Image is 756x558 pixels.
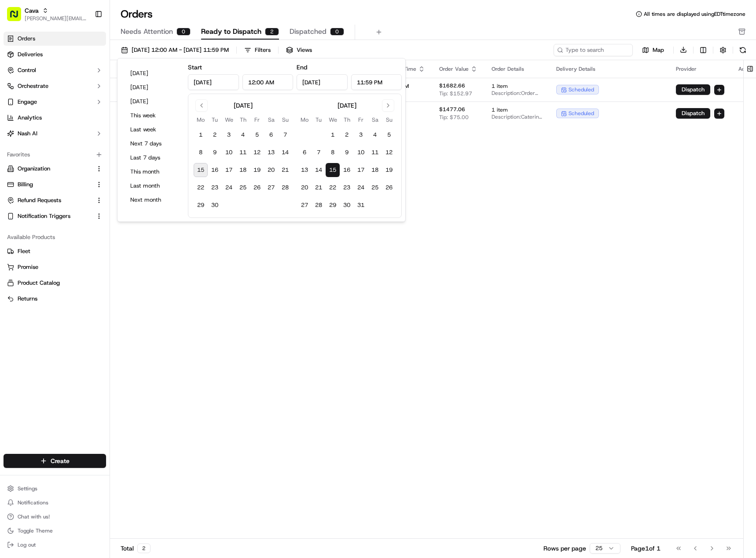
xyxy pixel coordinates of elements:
a: Returns [7,295,103,303]
button: 17 [354,163,368,177]
button: 24 [354,181,368,195]
div: Order Details [492,65,542,72]
button: 6 [297,145,312,159]
img: 1736555255976-a54dd68f-1ca7-489b-9aae-adbdc363a1c4 [9,84,25,100]
span: Product Catalog [18,279,60,287]
span: [PERSON_NAME] [27,136,71,143]
span: Organization [18,165,50,173]
span: Deliveries [18,51,43,58]
button: 15 [194,163,208,177]
button: 29 [194,198,208,212]
a: Fleet [7,247,103,255]
button: Orchestrate [4,79,106,93]
th: Tuesday [312,115,326,124]
span: Analytics [18,114,42,122]
button: 18 [368,163,382,177]
button: Cava[PERSON_NAME][EMAIL_ADDRESS][PERSON_NAME][DOMAIN_NAME] [4,4,91,25]
th: Saturday [264,115,278,124]
button: 5 [382,128,396,142]
button: Log out [4,539,106,551]
button: Promise [4,260,106,274]
span: Orchestrate [18,82,48,90]
div: Page 1 of 1 [631,544,661,553]
button: 19 [382,163,396,177]
p: Rows per page [543,544,586,553]
a: Orders [4,32,106,46]
div: 0 [330,28,344,36]
span: Returns [18,295,37,303]
img: 1755196953914-cd9d9cba-b7f7-46ee-b6f5-75ff69acacf5 [18,84,34,100]
div: Filters [255,46,271,54]
th: Sunday [278,115,292,124]
button: Go to previous month [195,99,208,112]
button: 23 [340,181,354,195]
span: Chat with us! [18,513,50,520]
th: Saturday [368,115,382,124]
button: [DATE] [126,81,179,94]
button: [DATE] [126,95,179,108]
button: Go to next month [382,99,394,112]
button: 27 [264,181,278,195]
div: 💻 [74,197,81,204]
input: Time [351,74,402,90]
span: scheduled [569,110,594,117]
span: $1477.06 [439,106,465,113]
a: Product Catalog [7,279,103,287]
button: Fleet [4,244,106,258]
div: Past conversations [9,114,59,121]
img: Dipesh Patel [9,128,23,142]
span: Control [18,66,36,74]
th: Tuesday [208,115,222,124]
button: 8 [326,145,340,159]
button: Billing [4,178,106,192]
button: 2 [208,128,222,142]
button: Dispatch [676,84,710,95]
button: Control [4,63,106,77]
button: 6 [264,128,278,142]
button: 23 [208,181,222,195]
a: 💻API Documentation [71,193,145,209]
button: Dispatch [676,108,710,119]
span: 1 item [492,83,542,90]
label: End [297,63,307,71]
span: [PERSON_NAME][EMAIL_ADDRESS][PERSON_NAME][DOMAIN_NAME] [25,15,88,22]
button: Toggle Theme [4,525,106,537]
span: Knowledge Base [18,196,67,205]
span: Description: Catering order for 60 people including various bowls (Steak + Harissa, Harissa Avoca... [492,113,542,120]
button: 22 [194,181,208,195]
button: Cava [25,6,39,15]
button: 11 [236,145,250,159]
p: Welcome 👋 [9,35,160,49]
div: 📗 [9,197,16,204]
button: 13 [297,163,312,177]
span: Pylon [88,218,106,225]
span: Klarizel Pensader [27,160,73,167]
a: Notification Triggers [7,212,92,220]
a: Promise [7,263,103,271]
button: 3 [222,128,236,142]
button: 3 [354,128,368,142]
img: Nash [9,9,26,26]
span: Log out [18,541,36,548]
span: API Documentation [83,196,141,205]
a: Powered byPylon [62,217,106,225]
div: 0 [176,28,191,36]
a: Analytics [4,111,106,125]
span: Billing [18,181,33,188]
button: 9 [340,145,354,159]
span: Nash AI [18,130,37,138]
th: Thursday [340,115,354,124]
span: Promise [18,263,38,271]
button: 25 [236,181,250,195]
div: [DATE] [338,101,356,110]
div: Available Products [4,230,106,244]
button: 24 [222,181,236,195]
span: Engage [18,98,37,106]
input: Got a question? Start typing here... [23,57,158,66]
span: Needs Attention [121,26,173,37]
img: Klarizel Pensader [9,152,23,166]
button: Next month [126,194,179,206]
span: Orders [18,35,35,43]
button: Engage [4,95,106,109]
button: 7 [312,145,326,159]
